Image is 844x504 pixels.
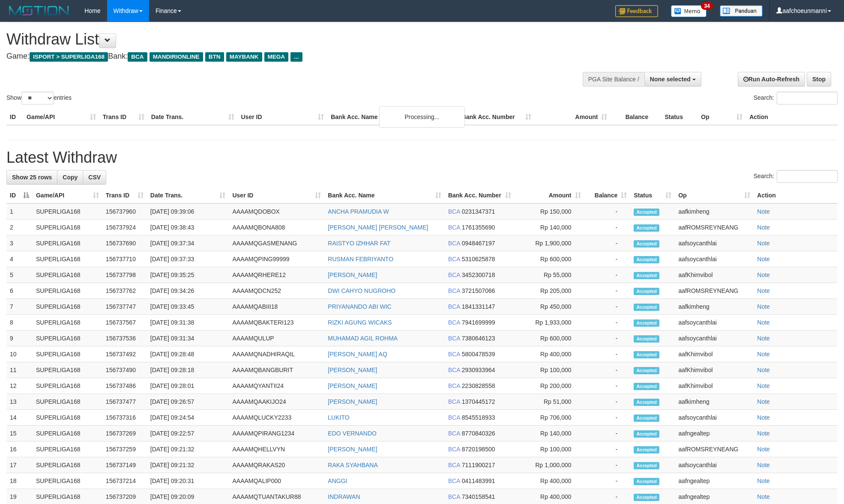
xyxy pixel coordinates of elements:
a: Note [757,414,770,421]
td: 8 [6,315,33,331]
td: 4 [6,251,33,267]
span: BCA [448,271,460,278]
td: 1 [6,203,33,220]
span: Copy 2930933964 to clipboard [462,367,495,373]
th: Game/API: activate to sort column ascending [33,188,102,203]
span: BCA [448,303,460,310]
td: 13 [6,394,33,410]
a: PRIYANANDO ABI WIC [328,303,391,310]
span: Copy 0231347371 to clipboard [462,208,495,215]
span: BCA [448,240,460,247]
a: LUKITO [328,414,349,421]
span: Accepted [634,272,659,279]
span: Copy 8545518933 to clipboard [462,414,495,421]
td: AAAAMQNADHIRAQIL [229,346,324,362]
th: Status: activate to sort column ascending [630,188,675,203]
span: Copy 7380646123 to clipboard [462,335,495,342]
h4: Game: Bank: [6,52,554,61]
select: Showentries [21,92,54,104]
button: None selected [644,72,701,86]
td: aafKhimvibol [675,378,754,394]
span: Copy 0411483991 to clipboard [462,477,495,484]
span: BCA [448,462,460,468]
a: [PERSON_NAME] [328,367,377,373]
td: Rp 205,000 [515,283,584,299]
span: ISPORT > SUPERLIGA168 [30,52,108,62]
td: SUPERLIGA168 [33,267,102,283]
span: Accepted [634,430,659,438]
input: Search: [777,170,838,183]
td: SUPERLIGA168 [33,426,102,441]
span: MANDIRIONLINE [150,52,203,62]
span: Show 25 rows [12,174,52,181]
td: SUPERLIGA168 [33,315,102,331]
span: Copy 7111900217 to clipboard [462,462,495,468]
span: Copy 3721507066 to clipboard [462,287,495,294]
td: SUPERLIGA168 [33,378,102,394]
span: Accepted [634,446,659,453]
td: aafROMSREYNEANG [675,441,754,457]
td: 156737567 [102,315,147,331]
a: MUHAMAD AGIL ROHMA [328,335,398,342]
td: [DATE] 09:20:31 [147,473,229,489]
td: SUPERLIGA168 [33,473,102,489]
td: Rp 100,000 [515,362,584,378]
td: 156737214 [102,473,147,489]
td: 3 [6,236,33,251]
a: [PERSON_NAME] [PERSON_NAME] [328,224,428,231]
td: aafKhimvibol [675,267,754,283]
span: CSV [88,174,101,181]
span: Accepted [634,256,659,263]
span: Copy 1841331147 to clipboard [462,303,495,310]
td: - [584,426,631,441]
h1: Latest Withdraw [6,149,838,166]
img: Feedback.jpg [615,5,658,17]
td: aafsoycanthlai [675,315,754,331]
th: Trans ID: activate to sort column ascending [102,188,147,203]
td: Rp 100,000 [515,441,584,457]
td: AAAAMQHELLVYN [229,441,324,457]
td: AAAAMQBONA808 [229,220,324,236]
a: Note [757,303,770,310]
a: RUSMAN FEBRIYANTO [328,256,393,262]
a: Note [757,367,770,373]
a: RAISTYO IZHHAR FAT [328,240,390,247]
td: Rp 150,000 [515,203,584,220]
td: AAAAMQAAKIJO24 [229,394,324,410]
span: BCA [448,319,460,326]
td: - [584,331,631,346]
td: [DATE] 09:28:01 [147,378,229,394]
td: - [584,362,631,378]
td: - [584,203,631,220]
span: BCA [448,335,460,342]
td: 7 [6,299,33,315]
label: Show entries [6,92,72,104]
th: Game/API [23,109,99,125]
td: [DATE] 09:28:18 [147,362,229,378]
a: Note [757,335,770,342]
span: Copy 3452300718 to clipboard [462,271,495,278]
td: Rp 600,000 [515,331,584,346]
td: [DATE] 09:38:43 [147,220,229,236]
th: Bank Acc. Number [458,109,535,125]
td: 156737762 [102,283,147,299]
span: BCA [448,414,460,421]
td: [DATE] 09:24:54 [147,410,229,426]
span: BCA [448,224,460,231]
td: SUPERLIGA168 [33,236,102,251]
td: - [584,394,631,410]
span: BCA [448,256,460,262]
a: Show 25 rows [6,170,57,185]
th: Amount [535,109,611,125]
td: AAAAMQYANTII24 [229,378,324,394]
td: AAAAMQALIP000 [229,473,324,489]
td: AAAAMQABIII18 [229,299,324,315]
td: - [584,473,631,489]
td: SUPERLIGA168 [33,441,102,457]
a: [PERSON_NAME] [328,446,377,453]
td: [DATE] 09:26:57 [147,394,229,410]
td: Rp 1,933,000 [515,315,584,331]
td: AAAAMQRHERE12 [229,267,324,283]
td: Rp 1,900,000 [515,236,584,251]
span: ... [290,52,302,62]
